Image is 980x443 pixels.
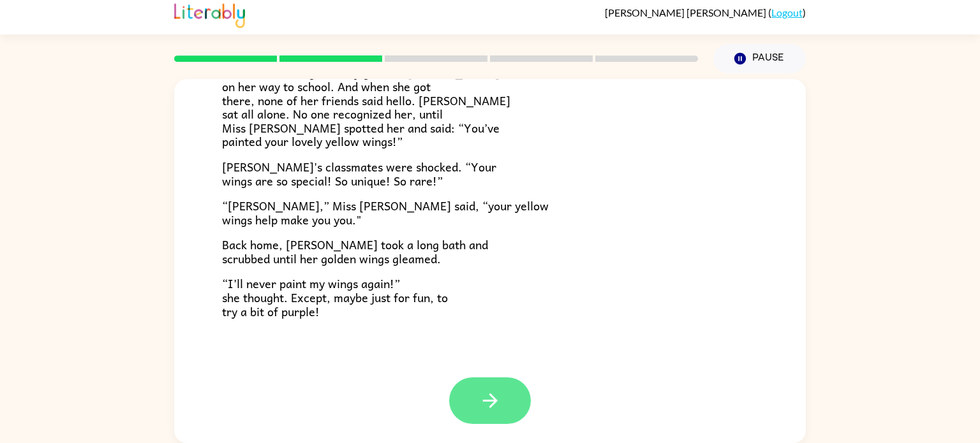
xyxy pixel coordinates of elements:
[605,6,806,18] div: ( )
[771,6,803,18] a: Logout
[605,6,768,18] span: [PERSON_NAME] [PERSON_NAME]
[222,196,549,229] span: “[PERSON_NAME],” Miss [PERSON_NAME] said, “your yellow wings help make you you."
[222,235,488,268] span: Back home, [PERSON_NAME] took a long bath and scrubbed until her golden wings gleamed.
[222,274,448,320] span: “I’ll never paint my wings again!” she thought. Except, maybe just for fun, to try a bit of purple!
[222,157,496,190] span: [PERSON_NAME]'s classmates were shocked. “Your wings are so special! So unique! So rare!”
[713,44,806,73] button: Pause
[222,63,510,150] span: The next morning, nobody greeted [PERSON_NAME] on her way to school. And when she got there, none...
